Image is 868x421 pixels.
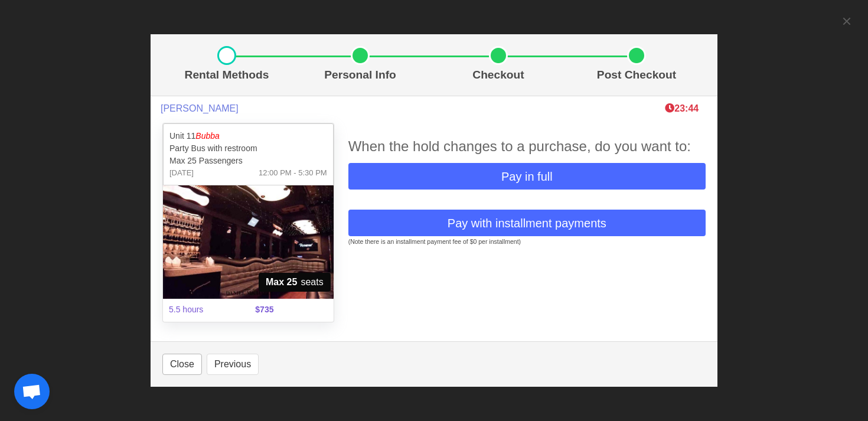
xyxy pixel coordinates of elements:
[665,103,699,113] span: The clock is ticking ⁠— this timer shows how long we'll hold this limo during checkout. If time r...
[259,167,327,179] span: 12:00 PM - 5:30 PM
[161,103,239,114] span: [PERSON_NAME]
[348,136,706,157] div: When the hold changes to a purchase, do you want to:
[14,374,50,409] div: Open chat
[195,131,219,141] em: Bubba
[169,130,327,142] p: Unit 11
[167,67,286,84] p: Rental Methods
[665,103,699,113] b: 23:44
[162,296,248,323] span: 5.5 hours
[163,185,334,299] img: 11%2002.jpg
[448,214,606,232] span: Pay with installment payments
[434,67,563,84] p: Checkout
[169,142,327,155] p: Party Bus with restroom
[162,354,202,375] button: Close
[296,67,425,84] p: Personal Info
[266,275,297,289] strong: Max 25
[572,67,701,84] p: Post Checkout
[259,273,331,292] span: seats
[501,168,553,185] span: Pay in full
[169,167,194,179] span: [DATE]
[169,155,327,167] p: Max 25 Passengers
[348,163,706,190] button: Pay in full
[207,354,259,375] button: Previous
[348,210,706,236] button: Pay with installment payments
[348,238,521,245] small: (Note there is an installment payment fee of $0 per installment)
